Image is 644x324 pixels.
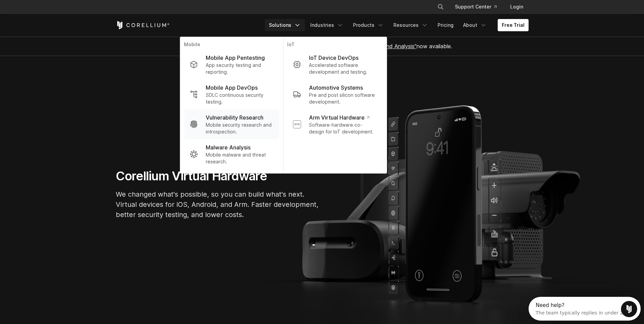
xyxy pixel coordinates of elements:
[287,50,382,79] a: IoT Device DevOps Accelerated software development and testing.
[206,113,263,122] p: Vulnerability Research
[306,19,348,31] a: Industries
[498,19,529,31] a: Free Trial
[435,1,447,13] button: Search
[309,122,377,135] p: Software-hardware co-design for IoT development.
[449,1,502,13] a: Support Center
[184,50,279,79] a: Mobile App Pentesting App security testing and reporting.
[116,21,170,29] a: Corellium Home
[184,109,279,139] a: Vulnerability Research Mobile security research and introspection.
[621,301,637,317] iframe: Intercom live chat
[7,6,97,11] div: Need help?
[309,62,377,75] p: Accelerated software development and testing.
[287,109,382,139] a: Arm Virtual Hardware Software-hardware co-design for IoT development.
[184,79,279,109] a: Mobile App DevOps SDLC continuous security testing.
[3,3,117,21] div: Open Intercom Messenger
[116,168,319,184] h1: Corellium Virtual Hardware
[206,62,273,75] p: App security testing and reporting.
[206,54,265,62] p: Mobile App Pentesting
[7,11,97,18] div: The team typically replies in under 2h
[529,297,641,321] iframe: Intercom live chat discovery launcher
[265,19,529,31] div: Navigation Menu
[309,92,377,105] p: Pre and post silicon software development.
[505,1,529,13] a: Login
[349,19,388,31] a: Products
[206,151,273,165] p: Mobile malware and threat research.
[309,84,363,92] p: Automotive Systems
[206,84,258,92] p: Mobile App DevOps
[184,139,279,169] a: Malware Analysis Mobile malware and threat research.
[265,19,305,31] a: Solutions
[309,54,358,62] p: IoT Device DevOps
[206,122,273,135] p: Mobile security research and introspection.
[429,1,529,13] div: Navigation Menu
[287,41,382,50] p: IoT
[459,19,491,31] a: About
[389,19,432,31] a: Resources
[287,79,382,109] a: Automotive Systems Pre and post silicon software development.
[206,92,273,105] p: SDLC continuous security testing.
[434,19,458,31] a: Pricing
[116,189,319,220] p: We changed what's possible, so you can build what's next. Virtual devices for iOS, Android, and A...
[309,113,369,122] p: Arm Virtual Hardware
[184,41,279,50] p: Mobile
[206,143,251,151] p: Malware Analysis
